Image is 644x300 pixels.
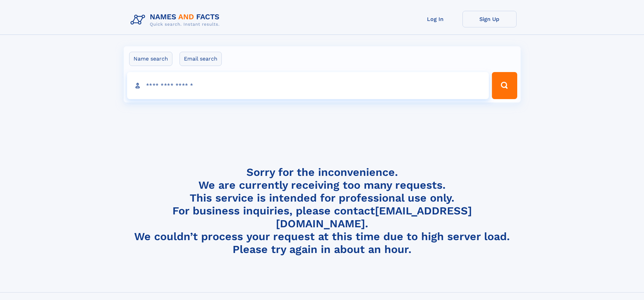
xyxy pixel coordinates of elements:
[180,52,222,66] label: Email search
[128,166,517,256] h4: Sorry for the inconvenience. We are currently receiving too many requests. This service is intend...
[127,72,489,99] input: search input
[129,52,172,66] label: Name search
[276,204,472,230] a: [EMAIL_ADDRESS][DOMAIN_NAME]
[492,72,517,99] button: Search Button
[462,11,517,27] a: Sign Up
[128,11,225,29] img: Logo Names and Facts
[408,11,462,27] a: Log In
